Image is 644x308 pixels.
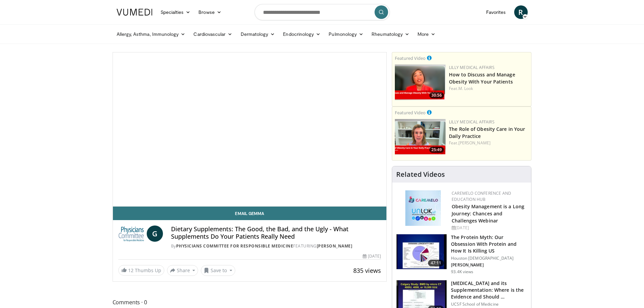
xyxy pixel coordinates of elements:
[451,280,527,300] h3: [MEDICAL_DATA] and its Supplementation: Where is the Evidence and Should …
[396,170,445,179] h4: Related Videos
[396,234,527,275] a: 47:11 The Protein Myth: Our Obsession With Protein and How It Is Killing US Houston [DEMOGRAPHIC_...
[395,119,446,155] img: e1208b6b-349f-4914-9dd7-f97803bdbf1d.png.150x105_q85_crop-smart_upscale.png
[279,27,325,41] a: Endocrinology
[167,265,198,276] button: Share
[157,5,195,19] a: Specialties
[514,5,528,19] a: R
[367,27,413,41] a: Rheumatology
[405,190,441,226] img: 45df64a9-a6de-482c-8a90-ada250f7980c.png.150x105_q85_autocrop_double_scale_upscale_version-0.2.jpg
[395,65,446,100] a: 30:56
[201,265,235,276] button: Save to
[117,9,152,16] img: VuMedi Logo
[449,126,525,139] a: The Role of Obesity Care in Your Daily Practice
[395,65,446,100] img: c98a6a29-1ea0-4bd5-8cf5-4d1e188984a7.png.150x105_q85_crop-smart_upscale.png
[113,298,387,307] span: Comments 0
[482,5,510,19] a: Favorites
[325,27,367,41] a: Pulmonology
[452,225,526,231] div: [DATE]
[451,269,473,275] p: 93.4K views
[147,226,163,242] a: G
[449,71,515,85] a: How to Discuss and Manage Obesity With Your Patients
[451,302,527,307] p: UCSF School of Medicine
[413,27,439,41] a: More
[118,226,144,242] img: Physicians Committee for Responsible Medicine
[449,86,528,92] div: Feat.
[353,266,381,275] span: 835 views
[458,86,473,91] a: M. Look
[317,243,353,249] a: [PERSON_NAME]
[458,140,491,146] a: [PERSON_NAME]
[428,260,444,266] span: 47:11
[128,267,134,274] span: 12
[171,226,381,240] h4: Dietary Supplements: The Good, the Bad, and the Ugly - What Supplements Do Your Patients Really Need
[397,234,447,269] img: b7b8b05e-5021-418b-a89a-60a270e7cf82.150x105_q85_crop-smart_upscale.jpg
[449,119,495,125] a: Lilly Medical Affairs
[429,92,444,98] span: 30:56
[451,234,527,254] h3: The Protein Myth: Our Obsession With Protein and How It Is Killing US
[395,110,426,116] small: Featured Video
[189,27,236,41] a: Cardiovascular
[395,55,426,61] small: Featured Video
[176,243,293,249] a: Physicians Committee for Responsible Medicine
[449,65,495,70] a: Lilly Medical Affairs
[237,27,279,41] a: Dermatology
[113,207,387,220] a: Email Gemma
[451,262,527,268] p: [PERSON_NAME]
[452,190,511,202] a: CaReMeLO Conference and Education Hub
[171,243,381,249] div: By FEATURING
[363,253,381,259] div: [DATE]
[113,52,387,207] video-js: Video Player
[255,4,390,20] input: Search topics, interventions
[429,147,444,153] span: 25:49
[118,265,164,276] a: 12 Thumbs Up
[194,5,225,19] a: Browse
[113,27,190,41] a: Allergy, Asthma, Immunology
[449,140,528,146] div: Feat.
[452,203,524,224] a: Obesity Management is a Long Journey: Chances and Challenges Webinar
[451,256,527,261] p: Houston [DEMOGRAPHIC_DATA]
[395,119,446,155] a: 25:49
